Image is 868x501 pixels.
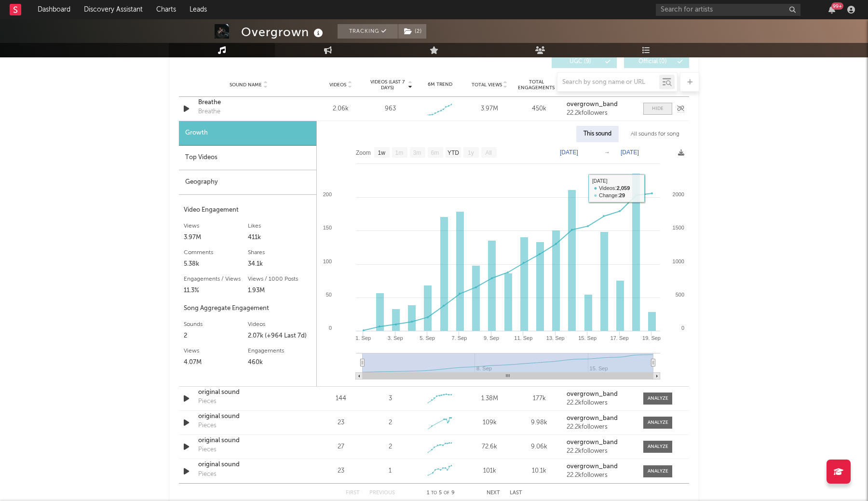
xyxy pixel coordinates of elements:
[567,415,634,422] a: overgrown_band
[389,418,392,428] div: 2
[484,335,499,341] text: 9. Sep
[624,126,687,142] div: All sounds for song
[184,319,248,330] div: Sounds
[184,345,248,357] div: Views
[179,146,316,170] div: Top Videos
[318,394,363,404] div: 144
[198,412,299,421] a: original sound
[198,445,217,455] div: Pieces
[184,285,248,297] div: 11.3%
[318,418,363,428] div: 23
[198,470,217,479] div: Pieces
[621,149,639,156] text: [DATE]
[560,149,578,156] text: [DATE]
[567,400,634,406] div: 22.2k followers
[248,285,312,297] div: 1.93M
[329,325,332,331] text: 0
[656,4,800,16] input: Search for artists
[467,394,512,404] div: 1.38M
[356,149,371,156] text: Zoom
[624,55,689,68] button: Official(0)
[248,273,312,285] div: Views / 1000 Posts
[323,191,332,197] text: 200
[179,170,316,195] div: Geography
[413,149,421,156] text: 3m
[567,463,618,470] strong: overgrown_band
[552,55,617,68] button: UGC(9)
[467,466,512,476] div: 101k
[184,258,248,270] div: 5.38k
[184,357,248,368] div: 4.07M
[389,394,392,404] div: 3
[431,491,437,495] span: to
[514,335,532,341] text: 11. Sep
[184,247,248,258] div: Comments
[831,2,843,10] div: 99 +
[198,107,220,117] div: Breathe
[241,24,325,40] div: Overgrown
[485,149,491,156] text: All
[369,490,395,496] button: Previous
[630,59,675,65] span: Official ( 0 )
[452,335,467,341] text: 7. Sep
[517,466,562,476] div: 10.1k
[323,225,332,230] text: 150
[398,24,427,39] span: ( 2 )
[318,442,363,452] div: 27
[355,335,371,341] text: 1. Sep
[398,24,426,39] button: (2)
[248,247,312,258] div: Shares
[517,394,562,404] div: 177k
[248,330,312,342] div: 2.07k (+964 Last 7d)
[467,104,512,114] div: 3.97M
[389,466,392,476] div: 1
[567,424,634,431] div: 22.2k followers
[248,258,312,270] div: 34.1k
[184,273,248,285] div: Engagements / Views
[557,79,659,86] input: Search by song name or URL
[567,448,634,455] div: 22.2k followers
[326,292,332,298] text: 50
[467,418,512,428] div: 109k
[198,436,299,446] a: original sound
[184,220,248,232] div: Views
[567,439,618,446] strong: overgrown_band
[467,442,512,452] div: 72.6k
[448,149,459,156] text: YTD
[567,391,634,398] a: overgrown_band
[567,439,634,446] a: overgrown_band
[385,104,396,114] div: 963
[517,442,562,452] div: 9.06k
[673,191,684,197] text: 2000
[546,335,565,341] text: 13. Sep
[610,335,629,341] text: 17. Sep
[248,345,312,357] div: Engagements
[567,101,634,108] a: overgrown_band
[673,225,684,230] text: 1500
[673,258,684,264] text: 1000
[184,303,312,314] div: Song Aggregate Engagement
[198,388,299,397] a: original sound
[828,6,835,14] button: 99+
[444,491,449,495] span: of
[198,460,299,470] a: original sound
[198,397,217,406] div: Pieces
[198,98,299,108] a: Breathe
[567,110,634,117] div: 22.2k followers
[198,421,217,431] div: Pieces
[558,59,602,65] span: UGC ( 9 )
[567,101,618,108] strong: overgrown_band
[414,487,467,499] div: 1 5 9
[567,391,618,397] strong: overgrown_band
[318,104,363,114] div: 2.06k
[248,319,312,330] div: Videos
[681,325,684,331] text: 0
[318,466,363,476] div: 23
[248,232,312,244] div: 411k
[517,418,562,428] div: 9.98k
[431,149,439,156] text: 6m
